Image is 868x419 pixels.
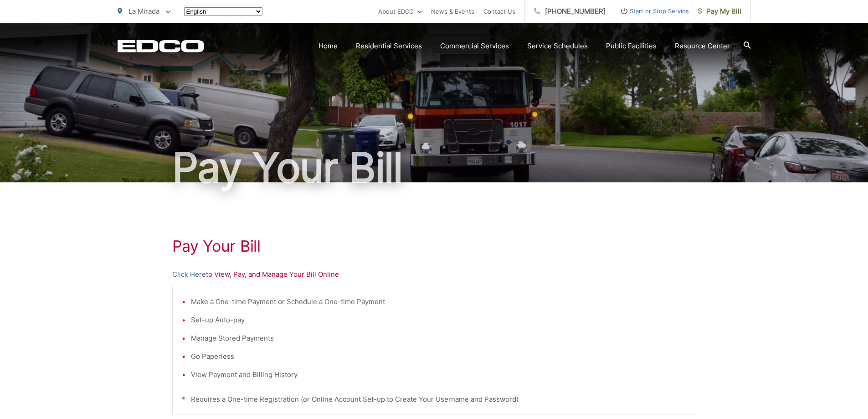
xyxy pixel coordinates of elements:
[118,40,204,52] a: EDCD logo. Return to the homepage.
[527,41,588,52] a: Service Schedules
[128,7,159,16] span: La Mirada
[118,145,751,191] h1: Pay Your Bill
[172,269,206,280] a: Click Here
[483,6,515,17] a: Contact Us
[184,7,262,16] select: Select a language
[698,6,741,17] span: Pay My Bill
[440,41,509,52] a: Commercial Services
[356,41,422,52] a: Residential Services
[172,237,696,255] h1: Pay Your Bill
[378,6,422,17] a: About EDCO
[191,296,687,307] li: Make a One-time Payment or Schedule a One-time Payment
[172,269,696,280] p: to View, Pay, and Manage Your Bill Online
[606,41,657,52] a: Public Facilities
[182,394,687,405] p: * Requires a One-time Registration (or Online Account Set-up to Create Your Username and Password)
[191,351,687,362] li: Go Paperless
[431,6,474,17] a: News & Events
[191,315,687,326] li: Set-up Auto-pay
[191,369,687,380] li: View Payment and Billing History
[191,333,687,344] li: Manage Stored Payments
[675,41,730,52] a: Resource Center
[318,41,338,52] a: Home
